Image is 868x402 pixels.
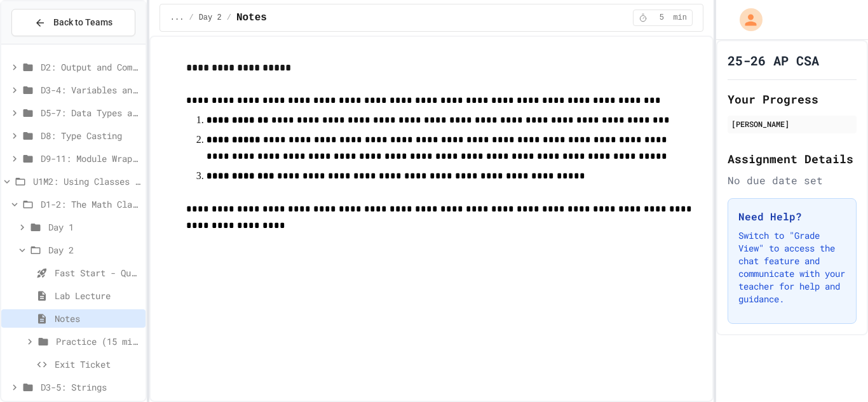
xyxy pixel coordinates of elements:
span: Day 1 [48,220,140,234]
span: ... [170,13,184,23]
div: No due date set [728,173,857,188]
h2: Your Progress [728,90,857,108]
span: 5 [651,13,672,23]
span: / [227,13,231,23]
h1: 25-26 AP CSA [728,51,819,69]
span: D9-11: Module Wrap Up [41,152,140,165]
h3: Need Help? [738,209,846,224]
span: U1M2: Using Classes and Objects [33,175,140,188]
span: min [673,13,687,23]
span: Lab Lecture [55,289,140,302]
button: Back to Teams [11,9,135,36]
span: D3-5: Strings [41,380,140,394]
div: [PERSON_NAME] [731,118,853,130]
span: D5-7: Data Types and Number Calculations [41,106,140,119]
span: Fast Start - Quiz [55,266,140,279]
span: D8: Type Casting [41,129,140,142]
span: / [189,13,193,23]
span: Day 2 [48,243,140,257]
span: Day 2 [199,13,222,23]
span: Exit Ticket [55,358,140,371]
div: My Account [726,5,766,34]
p: Switch to "Grade View" to access the chat feature and communicate with your teacher for help and ... [738,229,846,305]
span: Back to Teams [53,16,112,29]
span: Notes [236,10,267,25]
span: Practice (15 mins) [56,335,140,348]
span: D1-2: The Math Class [41,198,140,211]
span: Notes [55,312,140,325]
span: D2: Output and Compiling Code [41,60,140,74]
h2: Assignment Details [728,150,857,168]
span: D3-4: Variables and Input [41,83,140,97]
